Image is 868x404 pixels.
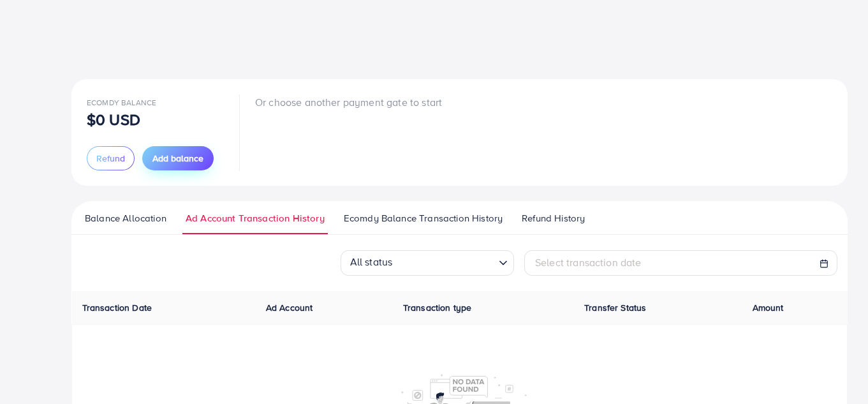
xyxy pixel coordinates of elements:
span: Select transaction date [535,255,642,269]
span: Ad Account [266,301,313,314]
span: Ad Account Transaction History [186,211,325,225]
span: Transaction type [403,301,472,314]
p: Or choose another payment gate to start [255,94,442,110]
span: Ecomdy Balance [87,97,156,108]
span: Transaction Date [82,301,152,314]
button: Add balance [142,146,214,170]
span: Balance Allocation [85,211,166,225]
input: Search for option [396,252,494,273]
span: Amount [753,301,784,314]
span: Transfer Status [584,301,646,314]
div: Search for option [341,250,514,276]
button: Refund [87,146,135,170]
span: All status [348,251,395,273]
span: Add balance [152,152,203,165]
span: Refund History [522,211,585,225]
span: Ecomdy Balance Transaction History [344,211,503,225]
p: $0 USD [87,112,140,127]
span: Refund [96,152,125,165]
